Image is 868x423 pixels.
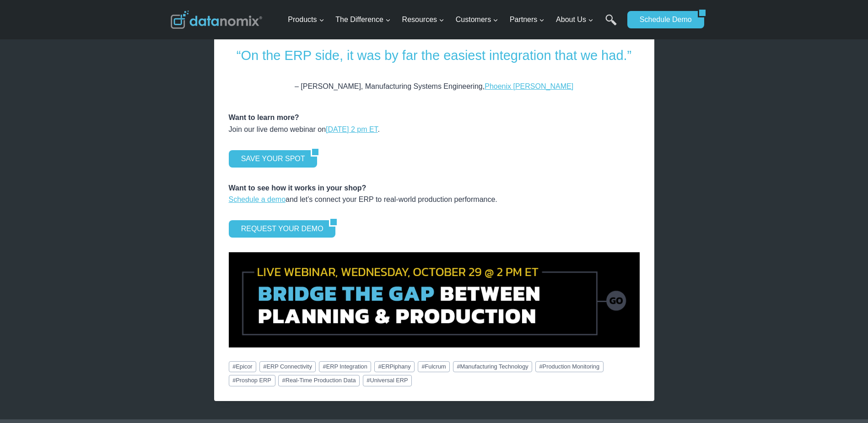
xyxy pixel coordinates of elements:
[363,375,412,386] a: #Universal ERP
[229,114,299,121] strong: Want to learn more?
[229,182,640,206] p: and let’s connect your ERP to real-world production performance.
[421,363,425,370] span: #
[456,14,498,26] span: Customers
[418,361,450,372] a: #Fulcrum
[229,375,275,386] a: #Proshop ERP
[510,14,545,26] span: Partners
[605,14,617,35] a: Search
[232,363,236,370] span: #
[229,184,367,192] strong: Want to see how it works in your shop?
[229,107,640,136] p: Join our live demo webinar on .
[229,220,329,238] a: REQUEST YOUR DEMO
[171,11,262,29] img: Datanomix
[229,361,257,372] a: #Epicor
[453,361,533,372] a: #Manufacturing Technology
[232,377,236,384] span: #
[263,363,266,370] span: #
[229,150,311,168] a: SAVE YOUR SPOT
[288,14,324,26] span: Products
[323,363,326,370] span: #
[535,361,604,372] a: #Production Monitoring
[284,5,623,35] nav: Primary Navigation
[282,377,286,384] span: #
[326,125,378,133] a: [DATE] 2 pm ET
[367,377,370,384] span: #
[278,375,360,386] a: #Real-Time Production Data
[539,363,542,370] span: #
[485,82,573,90] a: Phoenix [PERSON_NAME]
[229,81,640,92] p: – [PERSON_NAME], Manufacturing Systems Engineering,
[229,45,640,66] p: “On the ERP side, it was by far the easiest integration that we had.”
[457,363,460,370] span: #
[378,363,381,370] span: #
[402,14,444,26] span: Resources
[627,11,698,28] a: Schedule Demo
[556,14,593,26] span: About Us
[259,361,316,372] a: #ERP Connectivity
[319,361,372,372] a: #ERP Integration
[335,14,391,26] span: The Difference
[374,361,415,372] a: #ERPiphany
[229,195,286,203] a: Schedule a demo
